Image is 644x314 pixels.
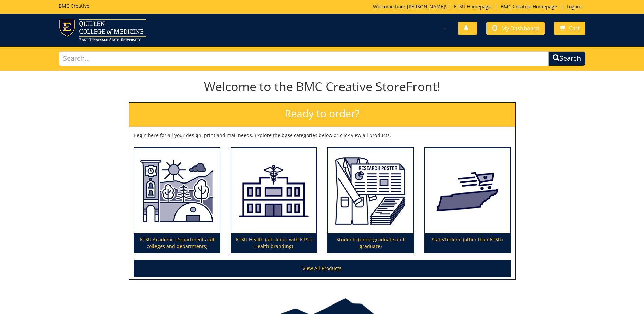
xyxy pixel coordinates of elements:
input: Search... [59,51,549,66]
img: ETSU logo [59,19,146,41]
a: BMC Creative Homepage [497,3,560,10]
a: State/Federal (other than ETSU) [425,148,510,253]
p: Begin here for all your design, print and mail needs. Explore the base categories below or click ... [134,132,511,139]
span: Cart [569,24,580,32]
img: Students (undergraduate and graduate) [328,148,413,234]
img: ETSU Health (all clinics with ETSU Health branding) [231,148,316,234]
a: ETSU Academic Departments (all colleges and departments) [134,148,220,253]
h1: Welcome to the BMC Creative StoreFront! [129,80,516,93]
p: Welcome back, ! | | | [373,3,585,10]
span: My Dashboard [501,24,539,32]
a: [PERSON_NAME] [407,3,445,10]
a: Logout [563,3,585,10]
p: Students (undergraduate and graduate) [328,233,413,252]
a: Cart [554,22,585,35]
p: ETSU Health (all clinics with ETSU Health branding) [231,233,316,252]
a: ETSU Homepage [450,3,495,10]
a: Students (undergraduate and graduate) [328,148,413,253]
img: State/Federal (other than ETSU) [425,148,510,234]
h5: BMC Creative [59,3,89,8]
a: View All Products [134,260,511,277]
a: My Dashboard [486,22,545,35]
a: ETSU Health (all clinics with ETSU Health branding) [231,148,316,253]
button: Search [548,51,585,66]
img: ETSU Academic Departments (all colleges and departments) [134,148,220,234]
p: ETSU Academic Departments (all colleges and departments) [134,233,220,252]
p: State/Federal (other than ETSU) [425,233,510,252]
h2: Ready to order? [129,103,515,127]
